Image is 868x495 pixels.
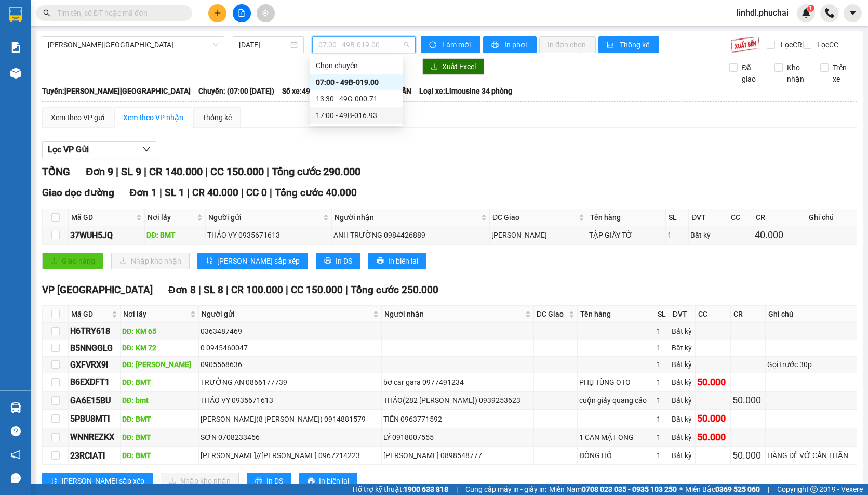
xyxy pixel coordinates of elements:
[589,229,663,241] div: TẬP GIẤY TỜ
[383,376,532,388] div: bơ car gara 0977491234
[48,37,218,53] span: Gia Lai - Đà Lạt
[549,484,677,495] span: Miền Nam
[43,9,50,17] span: search
[383,432,532,443] div: LÝ 0918007555
[672,342,694,354] div: Bất kỳ
[149,165,203,178] span: CR 140.000
[70,358,118,371] div: GXFVRX9I
[70,324,118,337] div: H6TRY618
[728,6,797,19] span: linhdl.phuchai
[333,229,488,241] div: ANH TRƯỜNG 0984426889
[316,110,397,121] div: 17:00 - 49B-016.93
[539,36,596,53] button: In đơn chọn
[130,187,157,199] span: Đơn 1
[116,165,118,178] span: |
[657,325,668,337] div: 1
[579,376,652,388] div: PHỤ TÙNG OTO
[755,228,804,242] div: 40.000
[201,450,380,461] div: [PERSON_NAME]//[PERSON_NAME] 0967214223
[210,165,264,178] span: CC 150.000
[620,39,651,50] span: Thống kê
[336,255,352,267] span: In DS
[308,477,315,486] span: printer
[672,325,694,337] div: Bất kỳ
[442,39,472,50] span: Làm mới
[201,376,380,388] div: TRƯỜNG AN 0866177739
[42,87,191,95] b: Tuyến: [PERSON_NAME][GEOGRAPHIC_DATA]
[69,428,121,447] td: WNNREZKX
[768,484,769,495] span: |
[587,209,665,226] th: Tên hàng
[165,187,184,199] span: SL 1
[666,209,689,226] th: SL
[122,342,197,354] div: DĐ: KM 72
[806,209,857,226] th: Ghi chú
[685,484,760,495] span: Miền Bắc
[231,284,283,296] span: CR 100.000
[383,395,532,406] div: THẢO(282 [PERSON_NAME]) 0939253623
[598,36,659,53] button: bar-chartThống kê
[579,395,652,406] div: cuộn giấy quang cáo
[11,426,21,436] span: question-circle
[670,306,696,323] th: ĐVT
[159,187,162,199] span: |
[71,212,134,223] span: Mã GD
[10,68,21,79] img: warehouse-icon
[697,411,728,426] div: 50.000
[246,187,267,199] span: CC 0
[679,487,683,491] span: ⚪️
[272,165,360,178] span: Tổng cước 290.000
[810,486,818,493] span: copyright
[86,165,113,178] span: Đơn 9
[351,284,438,296] span: Tổng cước 250.000
[809,5,812,12] span: 1
[70,431,118,444] div: WNNREZKX
[122,432,197,443] div: DĐ: BMT
[848,8,858,18] span: caret-down
[783,62,812,85] span: Kho nhận
[70,375,118,388] div: B6EXDFT1
[655,306,670,323] th: SL
[316,253,360,269] button: printerIn DS
[50,477,58,486] span: sort-ascending
[767,450,855,461] div: HÀNG DỂ VỠ CẨN THẬN
[697,430,728,445] div: 50.000
[123,112,183,123] div: Xem theo VP nhận
[62,475,144,487] span: [PERSON_NAME] sắp xếp
[201,342,380,354] div: 0 0945460047
[197,253,308,269] button: sort-ascending[PERSON_NAME] sắp xếp
[42,473,153,489] button: sort-ascending[PERSON_NAME] sắp xếp
[310,57,403,74] div: Chọn chuyến
[657,395,668,406] div: 1
[201,359,380,370] div: 0905568636
[368,253,426,269] button: printerIn biên lai
[728,209,753,226] th: CC
[70,412,118,425] div: 5PBU8MTI
[316,60,397,71] div: Chọn chuyến
[122,376,197,388] div: DĐ: BMT
[672,376,694,388] div: Bất kỳ
[431,63,438,71] span: download
[168,284,196,296] span: Đơn 8
[122,395,197,406] div: DĐ: bmt
[578,306,655,323] th: Tên hàng
[122,450,197,461] div: DĐ: BMT
[422,58,484,75] button: downloadXuất Excel
[672,395,694,406] div: Bất kỳ
[70,229,143,242] div: 37WUH5JQ
[208,212,321,223] span: Người gửi
[657,413,668,425] div: 1
[607,41,616,49] span: bar-chart
[226,284,229,296] span: |
[802,8,811,18] img: icon-new-feature
[214,9,221,17] span: plus
[48,143,89,156] span: Lọc VP Gửi
[148,212,195,223] span: Nơi lấy
[204,284,223,296] span: SL 8
[753,209,806,226] th: CR
[69,373,121,392] td: B6EXDFT1
[257,4,275,22] button: aim
[144,165,146,178] span: |
[667,229,687,241] div: 1
[383,450,532,461] div: [PERSON_NAME] 0898548777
